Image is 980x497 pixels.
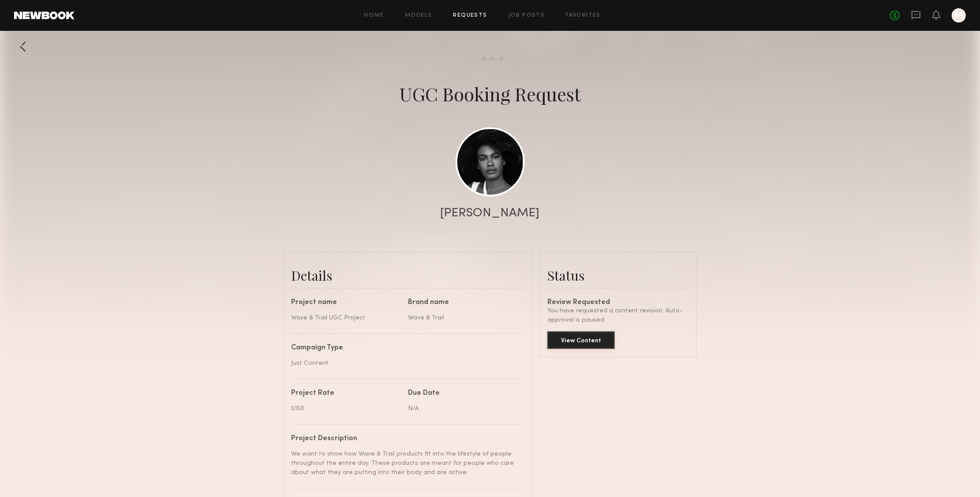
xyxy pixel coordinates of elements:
[547,331,615,349] button: View Content
[291,299,401,306] div: Project name
[952,8,966,22] a: M
[547,299,689,306] div: Review Requested
[399,82,581,106] div: UGC Booking Request
[364,13,384,19] a: Home
[408,313,518,323] div: Wave & Trail
[441,207,540,219] div: [PERSON_NAME]
[291,345,518,352] div: Campaign Type
[509,13,545,19] a: Job Posts
[291,435,518,442] div: Project Description
[291,449,518,477] div: We want to show how Wave & Trail products fit into the lifestyle of people throughout the entire ...
[408,299,518,306] div: Brand name
[453,13,487,19] a: Requests
[291,313,401,323] div: Wave & Trail UGC Project
[291,404,401,413] div: $150
[408,390,518,397] div: Due Date
[291,267,525,284] div: Details
[566,13,601,19] a: Favorites
[547,306,689,325] div: You have requested a content revision. Auto-approval is paused.
[291,390,401,397] div: Project Rate
[408,404,518,413] div: N/A
[405,13,432,19] a: Models
[547,267,689,284] div: Status
[291,359,518,368] div: Just Content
